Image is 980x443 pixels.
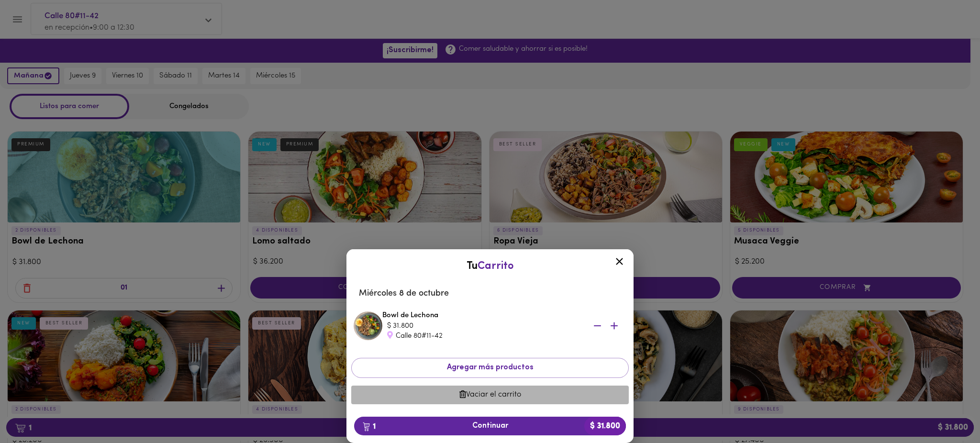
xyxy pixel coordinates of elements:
[354,311,382,340] img: Bowl de Lechona
[359,363,621,372] span: Agregar más productos
[354,417,626,435] button: 1Continuar$ 31.800
[382,310,626,341] div: Bowl de Lechona
[359,390,621,399] span: Vaciar el carrito
[478,261,514,272] span: Carrito
[924,388,970,433] iframe: Messagebird Livechat Widget
[584,417,626,435] b: $ 31.800
[351,358,629,377] button: Agregar más productos
[356,259,624,274] div: Tu
[351,386,629,404] button: Vaciar el carrito
[357,420,381,432] b: 1
[362,421,618,431] span: Continuar
[387,331,579,341] div: Calle 80#11-42
[363,422,370,432] img: cart.png
[387,321,579,331] div: $ 31.800
[351,282,629,305] li: Miércoles 8 de octubre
